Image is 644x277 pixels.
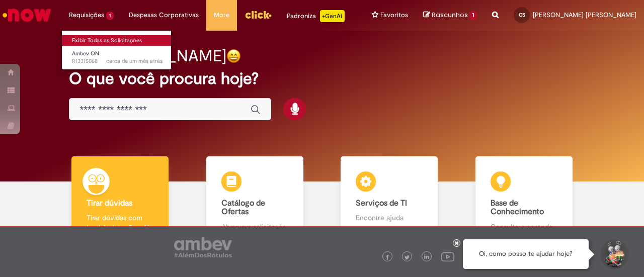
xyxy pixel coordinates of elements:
img: ServiceNow [1,5,53,25]
a: Serviços de TI Encontre ajuda [322,156,457,243]
ul: Requisições [61,30,172,70]
b: Serviços de TI [356,198,407,208]
div: Oi, como posso te ajudar hoje? [463,239,589,269]
img: logo_footer_facebook.png [385,255,390,260]
span: CS [519,12,525,18]
button: Iniciar Conversa de Suporte [599,239,629,269]
img: logo_footer_twitter.png [405,255,410,260]
span: Rascunhos [432,10,468,20]
a: Rascunhos [423,11,477,20]
span: Ambev ON [72,50,99,57]
a: Catálogo de Ofertas Abra uma solicitação [188,156,323,243]
b: Tirar dúvidas [87,198,132,208]
img: logo_footer_ambev_rotulo_gray.png [174,237,232,257]
b: Base de Conhecimento [491,198,544,217]
img: logo_footer_youtube.png [441,250,454,263]
div: Padroniza [287,10,345,22]
span: 1 [106,12,114,20]
b: Catálogo de Ofertas [221,198,265,217]
p: +GenAi [320,10,345,22]
a: Exibir Todas as Solicitações [62,35,173,46]
p: Consulte e aprenda [491,222,557,232]
img: happy-face.png [226,49,241,63]
span: Favoritos [380,10,408,20]
span: [PERSON_NAME] [PERSON_NAME] [533,11,636,19]
span: Requisições [69,10,104,20]
span: cerca de um mês atrás [106,57,163,65]
a: Tirar dúvidas Tirar dúvidas com Lupi Assist e Gen Ai [53,156,188,243]
p: Encontre ajuda [356,213,423,223]
span: Despesas Corporativas [129,10,199,20]
h2: O que você procura hoje? [69,70,575,87]
p: Abra uma solicitação [221,222,288,232]
span: R13315068 [72,57,163,65]
span: 1 [469,11,477,20]
a: Base de Conhecimento Consulte e aprenda [457,156,592,243]
span: More [214,10,229,20]
a: Aberto R13315068 : Ambev ON [62,48,173,67]
time: 22/07/2025 22:10:20 [106,57,163,65]
p: Tirar dúvidas com Lupi Assist e Gen Ai [87,213,153,233]
img: logo_footer_linkedin.png [424,254,429,260]
img: click_logo_yellow_360x200.png [245,7,272,22]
